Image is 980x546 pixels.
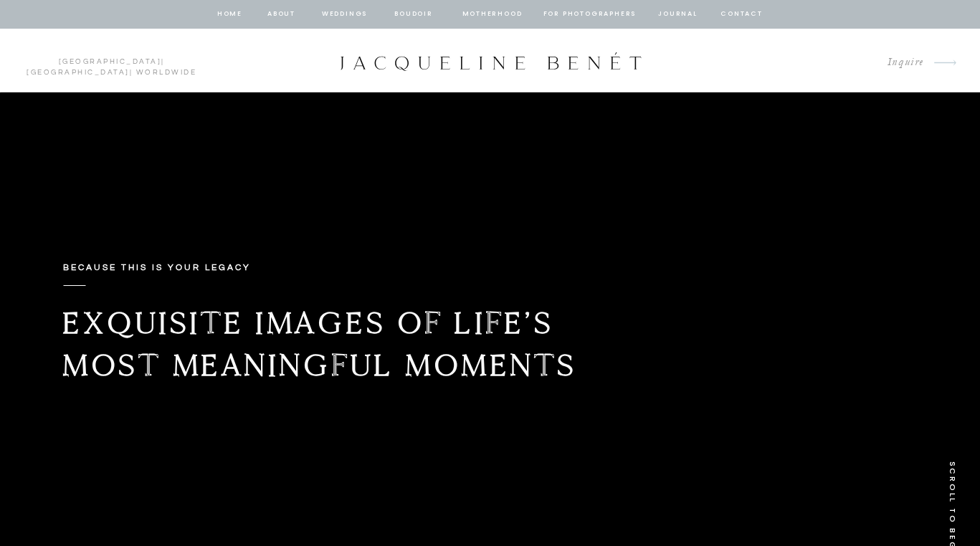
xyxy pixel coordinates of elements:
[719,8,765,21] a: contact
[20,57,203,65] p: | | Worldwide
[462,8,522,21] a: Motherhood
[267,8,297,21] a: about
[543,8,637,21] a: for photographers
[59,58,162,65] a: [GEOGRAPHIC_DATA]
[876,53,924,72] a: Inquire
[27,69,130,76] a: [GEOGRAPHIC_DATA]
[217,8,244,21] a: home
[63,263,251,272] b: Because this is your legacy
[62,304,577,384] b: Exquisite images of life’s most meaningful moments
[656,8,700,21] a: journal
[394,8,434,21] a: BOUDOIR
[320,8,369,21] a: Weddings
